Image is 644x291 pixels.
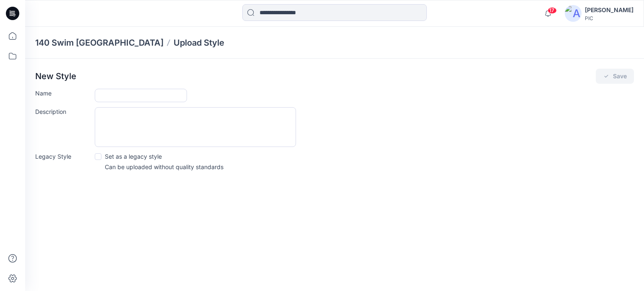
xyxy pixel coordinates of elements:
[565,5,582,22] img: avatar
[105,162,223,171] p: Can be uploaded without quality standards
[35,37,164,49] a: 140 Swim [GEOGRAPHIC_DATA]
[35,89,90,98] label: Name
[35,107,90,116] label: Description
[105,152,162,161] p: Set as a legacy style
[585,5,634,15] div: [PERSON_NAME]
[35,152,90,161] label: Legacy Style
[548,7,557,14] span: 17
[35,71,76,81] p: New Style
[585,15,634,21] div: PIC
[174,37,224,49] p: Upload Style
